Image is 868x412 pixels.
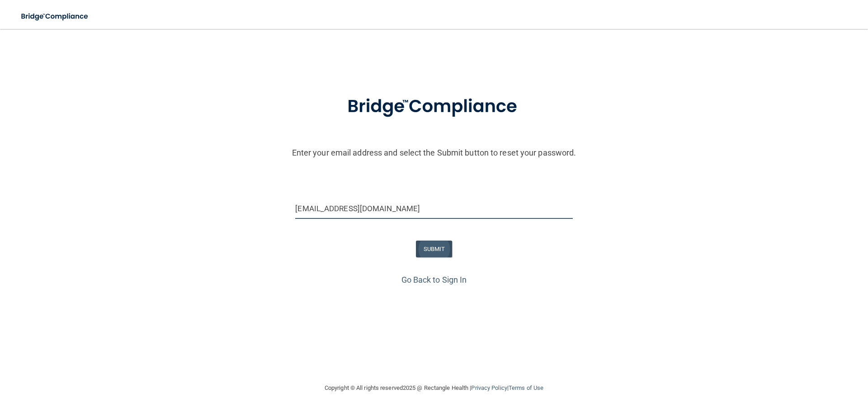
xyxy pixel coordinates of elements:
a: Go Back to Sign In [401,275,467,284]
img: bridge_compliance_login_screen.278c3ca4.svg [329,83,539,130]
input: Email [295,199,572,219]
a: Terms of Use [509,384,543,391]
div: Copyright © All rights reserved 2025 @ Rectangle Health | | [269,374,599,403]
img: bridge_compliance_login_screen.278c3ca4.svg [14,7,97,26]
a: Privacy Policy [471,384,507,391]
button: SUBMIT [416,241,453,257]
